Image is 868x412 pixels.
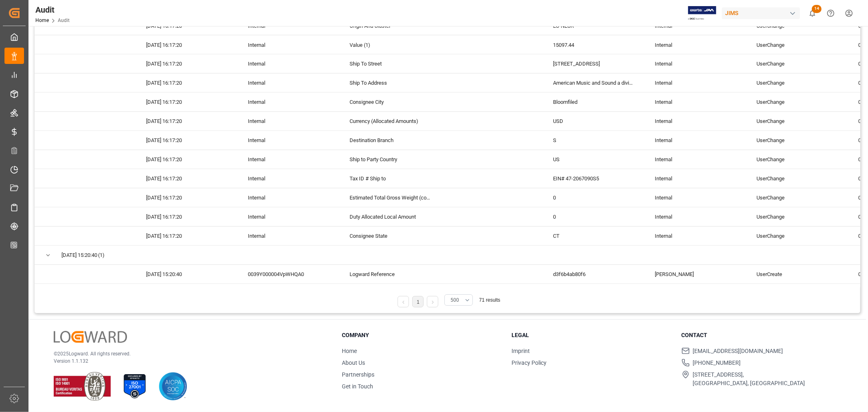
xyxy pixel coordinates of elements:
[417,299,420,305] a: 1
[693,347,783,355] span: [EMAIL_ADDRESS][DOMAIN_NAME]
[543,265,645,284] div: d3f6b4ab80f6
[238,131,340,150] div: Internal
[136,112,238,131] div: [DATE] 16:17:20
[398,296,409,307] li: Previous Page
[645,74,747,92] div: Internal
[342,359,365,366] a: About Us
[238,208,340,226] div: Internal
[340,131,442,150] div: Destination Branch
[136,150,238,169] div: [DATE] 16:17:20
[238,55,340,73] div: Internal
[747,55,848,73] div: UserChange
[238,169,340,188] div: Internal
[693,370,805,388] span: [STREET_ADDRESS], [GEOGRAPHIC_DATA], [GEOGRAPHIC_DATA]
[342,331,501,340] h3: Company
[543,188,645,207] div: 0
[722,5,803,21] button: JIMS
[645,150,747,169] div: Internal
[136,188,238,207] div: [DATE] 16:17:20
[747,208,848,226] div: UserChange
[342,383,373,390] a: Get in Touch
[238,188,340,207] div: Internal
[543,131,645,150] div: S
[645,93,747,112] div: Internal
[136,93,238,112] div: [DATE] 16:17:20
[340,35,442,54] div: Value (1)
[512,359,547,366] a: Privacy Policy
[747,74,848,92] div: UserChange
[747,93,848,112] div: UserChange
[35,4,70,16] div: Audit
[340,169,442,188] div: Tax ID # Ship to
[512,348,530,354] a: Imprint
[747,112,848,131] div: UserChange
[645,169,747,188] div: Internal
[136,227,238,245] div: [DATE] 16:17:20
[342,348,357,354] a: Home
[340,150,442,169] div: Ship to Party Country
[645,35,747,54] div: Internal
[340,93,442,112] div: Consignee City
[450,296,459,304] span: 500
[340,265,442,284] div: Logward Reference
[342,371,374,378] a: Partnerships
[747,265,848,284] div: UserCreate
[543,112,645,131] div: USD
[238,35,340,54] div: Internal
[54,357,321,365] p: Version 1.1.132
[340,74,442,92] div: Ship To Address
[120,372,149,401] img: ISO 27001 Certification
[444,294,473,306] button: open menu
[54,372,111,401] img: ISO 9001 & ISO 14001 Certification
[136,208,238,226] div: [DATE] 16:17:20
[747,169,848,188] div: UserChange
[543,208,645,226] div: 0
[54,350,321,357] p: © 2025 Logward. All rights reserved.
[340,188,442,207] div: Estimated Total Gross Weight (conversion)
[238,150,340,169] div: Internal
[822,4,840,22] button: Help Center
[747,131,848,150] div: UserChange
[812,5,822,13] span: 14
[543,169,645,188] div: EIN# 47-2067090S5
[340,208,442,226] div: Duty Allocated Local Amount
[543,74,645,92] div: American Music and Sound a division of JAM Industries USA, LLC
[682,331,841,340] h3: Contact
[512,331,671,340] h3: Legal
[543,55,645,73] div: [STREET_ADDRESS]
[747,35,848,54] div: UserChange
[54,331,127,343] img: Logward Logo
[693,359,741,367] span: [PHONE_NUMBER]
[340,227,442,245] div: Consignee State
[340,112,442,131] div: Currency (Allocated Amounts)
[543,35,645,54] div: 15097.44
[543,227,645,245] div: CT
[136,265,238,284] div: [DATE] 15:20:40
[136,74,238,92] div: [DATE] 16:17:20
[238,112,340,131] div: Internal
[645,112,747,131] div: Internal
[479,297,500,303] span: 71 results
[543,150,645,169] div: US
[136,55,238,73] div: [DATE] 16:17:20
[645,265,747,284] div: [PERSON_NAME]
[645,188,747,207] div: Internal
[98,246,105,265] span: (1)
[688,6,716,20] img: Exertis%20JAM%20-%20Email%20Logo.jpg_1722504956.jpg
[803,4,822,22] button: show 14 new notifications
[747,150,848,169] div: UserChange
[747,188,848,207] div: UserChange
[238,74,340,92] div: Internal
[427,296,438,307] li: Next Page
[61,246,97,265] span: [DATE] 15:20:40
[645,131,747,150] div: Internal
[645,55,747,73] div: Internal
[340,55,442,73] div: Ship To Street
[722,7,800,19] div: JIMS
[238,265,340,284] div: 0039Y000004VpWHQA0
